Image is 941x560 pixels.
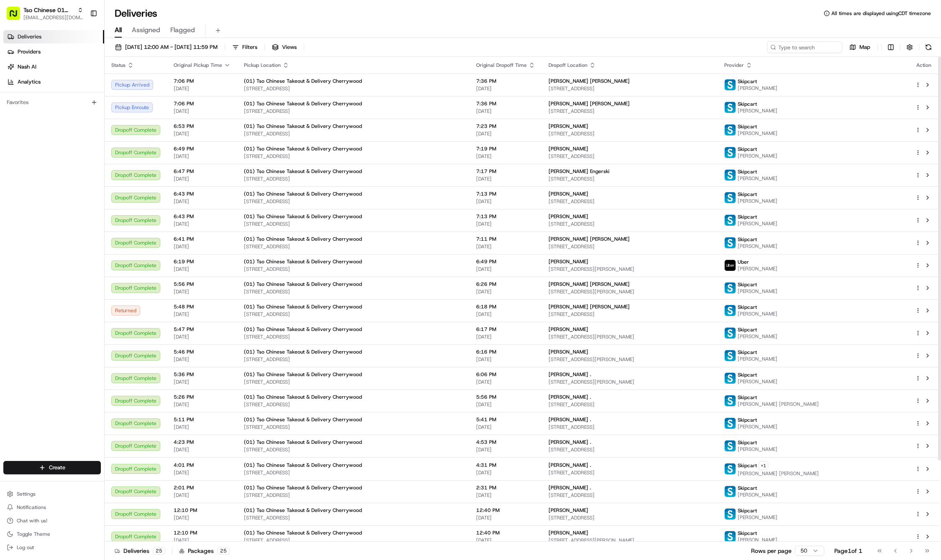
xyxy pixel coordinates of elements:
span: 6:16 PM [476,349,535,355]
img: profile_skipcart_partner.png [725,395,736,406]
span: 12:40 PM [476,507,535,514]
a: Providers [3,45,104,59]
span: (01) Tso Chinese Takeout & Delivery Cherrywood [244,258,362,265]
img: profile_skipcart_partner.png [725,283,736,293]
span: Skipcart [738,281,757,288]
span: [PERSON_NAME] [PERSON_NAME] [738,401,819,407]
span: Skipcart [738,214,757,220]
span: [DATE] [476,130,535,137]
span: [PERSON_NAME] [549,213,588,220]
span: [PERSON_NAME] [738,198,777,204]
span: [PERSON_NAME] [PERSON_NAME] [549,78,630,84]
span: 5:56 PM [174,281,231,288]
span: [STREET_ADDRESS] [244,401,463,408]
span: [PERSON_NAME] Engerski [549,168,610,175]
span: [DATE] [476,288,535,295]
span: 4:31 PM [476,462,535,468]
span: Skipcart [738,191,757,198]
span: [PERSON_NAME] [738,130,777,137]
span: Assigned [132,25,160,35]
img: profile_skipcart_partner.png [725,509,736,519]
span: [DATE] [174,221,231,227]
span: [DATE] [476,85,535,92]
span: [DATE] [174,130,231,137]
span: (01) Tso Chinese Takeout & Delivery Cherrywood [244,371,362,378]
span: 7:11 PM [476,236,535,242]
span: [DATE] [174,288,231,295]
button: Toggle Theme [3,528,101,540]
span: [STREET_ADDRESS] [244,514,463,521]
img: profile_skipcart_partner.png [725,328,736,339]
span: [DATE] [174,198,231,205]
span: Skipcart [738,372,757,378]
span: 12:40 PM [476,529,535,536]
span: (01) Tso Chinese Takeout & Delivery Cherrywood [244,281,362,288]
img: profile_skipcart_partner.png [725,531,736,542]
span: [DATE] [174,85,231,92]
span: (01) Tso Chinese Takeout & Delivery Cherrywood [244,191,362,197]
span: Skipcart [738,123,757,130]
span: [PERSON_NAME] [738,423,777,430]
span: [STREET_ADDRESS] [244,356,463,363]
span: [DATE] [174,537,231,544]
span: [DATE] [174,356,231,363]
span: Skipcart [738,168,757,175]
span: Skipcart [738,439,757,446]
span: Views [282,43,297,51]
span: [STREET_ADDRESS] [244,176,463,182]
span: [STREET_ADDRESS] [549,446,710,453]
span: Log out [17,544,34,551]
span: (01) Tso Chinese Takeout & Delivery Cherrywood [244,213,362,220]
span: [PERSON_NAME] . [549,484,591,491]
input: Type to search [767,41,842,53]
span: [DATE] [174,469,231,476]
span: [STREET_ADDRESS] [244,424,463,430]
span: [PERSON_NAME] [PERSON_NAME] [549,303,630,310]
span: 7:13 PM [476,213,535,220]
span: [STREET_ADDRESS] [549,130,710,137]
img: profile_skipcart_partner.png [725,350,736,361]
span: Status [111,62,126,69]
span: [DATE] [476,176,535,182]
img: profile_skipcart_partner.png [725,463,736,474]
span: [STREET_ADDRESS] [244,333,463,340]
span: [STREET_ADDRESS] [244,446,463,453]
span: [STREET_ADDRESS] [244,379,463,385]
span: [DATE] [174,401,231,408]
span: [PERSON_NAME] [738,288,777,295]
span: [PERSON_NAME] [549,529,588,536]
img: profile_skipcart_partner.png [725,170,736,181]
span: 7:17 PM [476,168,535,175]
span: [STREET_ADDRESS] [549,311,710,318]
span: 6:18 PM [476,303,535,310]
span: [PERSON_NAME] . [549,416,591,423]
span: 6:43 PM [174,213,231,220]
img: profile_skipcart_partner.png [725,418,736,429]
span: [STREET_ADDRESS] [549,176,710,182]
span: Skipcart [738,146,757,153]
button: Log out [3,542,101,553]
span: 5:36 PM [174,371,231,378]
img: profile_skipcart_partner.png [725,125,736,135]
span: All times are displayed using CDT timezone [831,10,931,17]
span: 4:23 PM [174,439,231,445]
span: Map [859,43,870,51]
span: Skipcart [738,304,757,311]
span: 5:48 PM [174,303,231,310]
span: [STREET_ADDRESS] [244,243,463,250]
span: (01) Tso Chinese Takeout & Delivery Cherrywood [244,303,362,310]
span: (01) Tso Chinese Takeout & Delivery Cherrywood [244,168,362,175]
span: 12:10 PM [174,529,231,536]
span: [STREET_ADDRESS] [549,492,710,499]
span: 5:11 PM [174,416,231,423]
button: +1 [759,461,768,470]
span: [PERSON_NAME] [PERSON_NAME] [549,236,630,242]
span: 12:10 PM [174,507,231,514]
img: profile_skipcart_partner.png [725,440,736,451]
span: [DATE] [174,424,231,430]
span: 7:06 PM [174,100,231,107]
span: [STREET_ADDRESS] [549,153,710,160]
span: [STREET_ADDRESS] [549,401,710,408]
span: Skipcart [738,417,757,423]
img: profile_skipcart_partner.png [725,237,736,248]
